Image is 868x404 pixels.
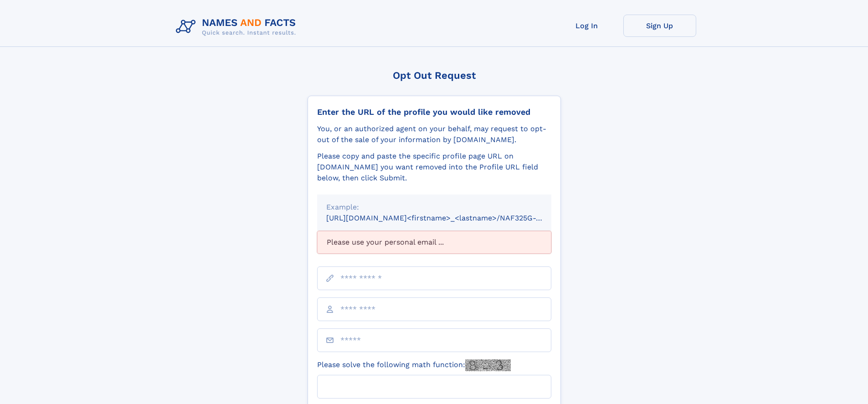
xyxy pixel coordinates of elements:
div: Opt Out Request [308,70,561,81]
div: Enter the URL of the profile you would like removed [317,107,551,117]
small: [URL][DOMAIN_NAME]<firstname>_<lastname>/NAF325G-xxxxxxxx [326,214,569,222]
a: Log In [550,15,623,37]
div: Example: [326,202,542,213]
div: Please copy and paste the specific profile page URL on [DOMAIN_NAME] you want removed into the Pr... [317,151,551,184]
a: Sign Up [623,15,696,37]
div: You, or an authorized agent on your behalf, may request to opt-out of the sale of your informatio... [317,123,551,145]
img: Logo Names and Facts [172,15,303,39]
div: Please use your personal email ... [317,231,551,254]
label: Please solve the following math function: [317,359,511,371]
